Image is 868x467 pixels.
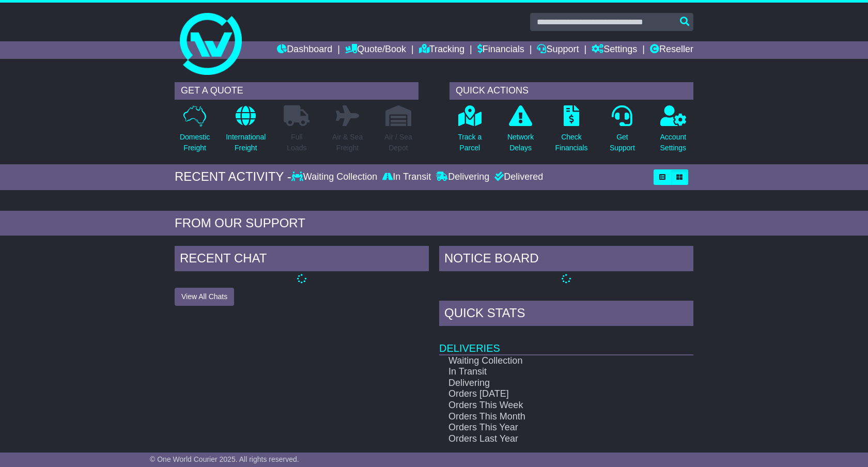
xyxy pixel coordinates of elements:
[433,172,492,183] div: Delivering
[284,132,309,153] p: Full Loads
[175,82,419,100] div: GET A QUOTE
[660,132,687,153] p: Account Settings
[457,105,482,159] a: Track aParcel
[537,41,579,59] a: Support
[332,132,363,153] p: Air & Sea Freight
[609,105,636,159] a: GetSupport
[477,41,524,59] a: Financials
[179,105,210,159] a: DomesticFreight
[458,132,482,153] p: Track a Parcel
[175,246,429,274] div: RECENT CHAT
[507,132,534,153] p: Network Delays
[660,105,687,159] a: AccountSettings
[555,105,588,159] a: CheckFinancials
[226,132,266,153] p: International Freight
[384,132,412,153] p: Air / Sea Depot
[439,433,657,445] td: Orders Last Year
[419,41,464,59] a: Tracking
[650,41,693,59] a: Reseller
[439,329,693,355] td: Deliveries
[380,172,433,183] div: In Transit
[592,41,637,59] a: Settings
[291,172,380,183] div: Waiting Collection
[439,301,693,329] div: Quick Stats
[507,105,534,159] a: NetworkDelays
[555,132,588,153] p: Check Financials
[150,455,299,463] span: © One World Courier 2025. All rights reserved.
[610,132,635,153] p: Get Support
[492,172,543,183] div: Delivered
[450,82,693,100] div: QUICK ACTIONS
[439,411,657,423] td: Orders This Month
[180,132,210,153] p: Domestic Freight
[439,366,657,378] td: In Transit
[439,378,657,389] td: Delivering
[439,422,657,433] td: Orders This Year
[439,355,657,367] td: Waiting Collection
[175,169,291,184] div: RECENT ACTIVITY -
[439,388,657,400] td: Orders [DATE]
[439,246,693,274] div: NOTICE BOARD
[277,41,332,59] a: Dashboard
[225,105,266,159] a: InternationalFreight
[439,400,657,411] td: Orders This Week
[345,41,406,59] a: Quote/Book
[175,288,234,306] button: View All Chats
[175,216,693,231] div: FROM OUR SUPPORT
